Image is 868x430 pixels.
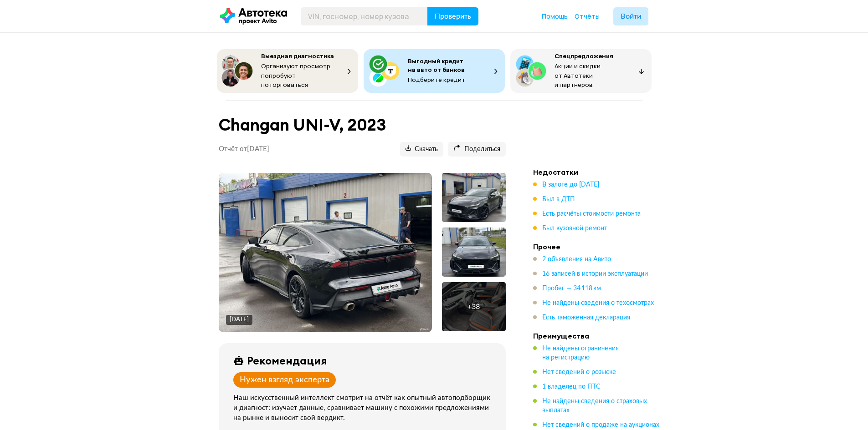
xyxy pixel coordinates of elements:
span: Не найдены сведения о техосмотрах [542,300,654,306]
div: [DATE] [230,316,249,324]
a: Помощь [542,12,568,21]
button: Войти [613,7,648,25]
span: Поделиться [453,145,500,154]
span: Был кузовной ремонт [542,225,607,232]
span: Не найдены сведения о страховых выплатах [542,398,647,414]
p: Отчёт от [DATE] [219,145,269,154]
span: Есть расчёты стоимости ремонта [542,211,641,217]
button: Выездная диагностикаОрганизуют просмотр, попробуют поторговаться [217,49,358,93]
h1: Changan UNI-V, 2023 [219,115,506,135]
div: Рекомендация [247,354,327,367]
span: Спецпредложения [555,52,613,60]
span: Помощь [542,12,568,20]
div: Нужен взгляд эксперта [240,375,329,385]
span: 1 владелец по ПТС [542,384,601,390]
img: Main car [219,173,431,332]
span: Отчёты [575,12,600,20]
span: Акции и скидки от Автотеки и партнёров [555,62,601,89]
span: Не найдены ограничения на регистрацию [542,345,619,361]
button: СпецпредложенияАкции и скидки от Автотеки и партнёров [510,49,652,93]
span: Был в ДТП [542,196,575,202]
button: Поделиться [448,142,506,157]
h4: Прочее [533,242,661,251]
span: Нет сведений о розыске [542,369,616,375]
span: 16 записей в истории эксплуатации [542,271,648,277]
button: Скачать [400,142,443,157]
h4: Недостатки [533,167,661,177]
span: Скачать [406,145,438,154]
span: Выездная диагностика [261,52,334,60]
button: Выгодный кредит на авто от банковПодберите кредит [364,49,505,93]
span: Проверить [435,13,471,20]
span: Есть таможенная декларация [542,314,630,321]
a: Отчёты [575,12,600,21]
span: В залоге до [DATE] [542,182,599,188]
h4: Преимущества [533,331,661,340]
span: Войти [621,13,641,20]
span: Пробег — 34 118 км [542,285,601,292]
input: VIN, госномер, номер кузова [301,7,428,25]
div: Наш искусственный интеллект смотрит на отчёт как опытный автоподборщик и диагност: изучает данные... [233,393,495,423]
span: Подберите кредит [408,76,465,84]
span: Выгодный кредит на авто от банков [408,57,465,74]
span: Организуют просмотр, попробуют поторговаться [261,62,332,89]
button: Проверить [427,7,478,25]
span: 2 объявления на Авито [542,256,611,263]
div: + 38 [467,302,480,311]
